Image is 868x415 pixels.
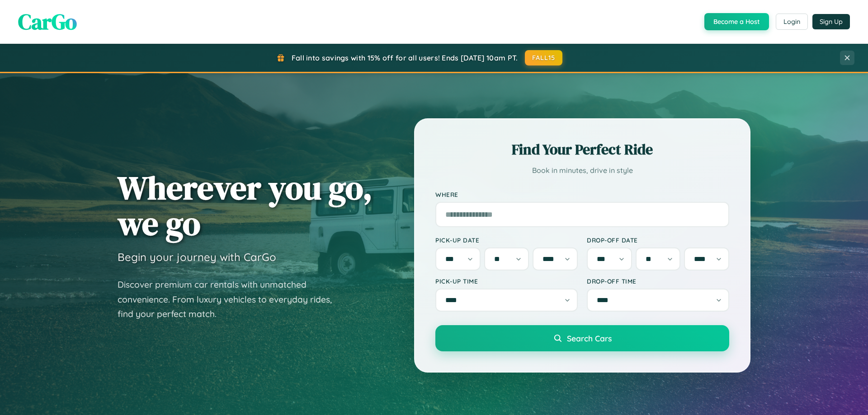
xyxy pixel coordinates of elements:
label: Drop-off Time [587,277,729,285]
span: Fall into savings with 15% off for all users! Ends [DATE] 10am PT. [292,53,518,62]
label: Drop-off Date [587,236,729,244]
label: Pick-up Time [435,277,578,285]
h2: Find Your Perfect Ride [435,140,729,159]
span: Search Cars [567,333,612,343]
h3: Begin your journey with CarGo [118,250,276,264]
button: Sign Up [812,14,850,29]
label: Pick-up Date [435,236,578,244]
h1: Wherever you go, we go [118,170,373,241]
button: Login [776,14,808,30]
p: Book in minutes, drive in style [435,164,729,177]
button: Search Cars [435,325,729,351]
label: Where [435,191,729,198]
button: FALL15 [525,50,563,65]
button: Become a Host [704,13,769,30]
span: CarGo [18,7,77,37]
p: Discover premium car rentals with unmatched convenience. From luxury vehicles to everyday rides, ... [118,277,344,322]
